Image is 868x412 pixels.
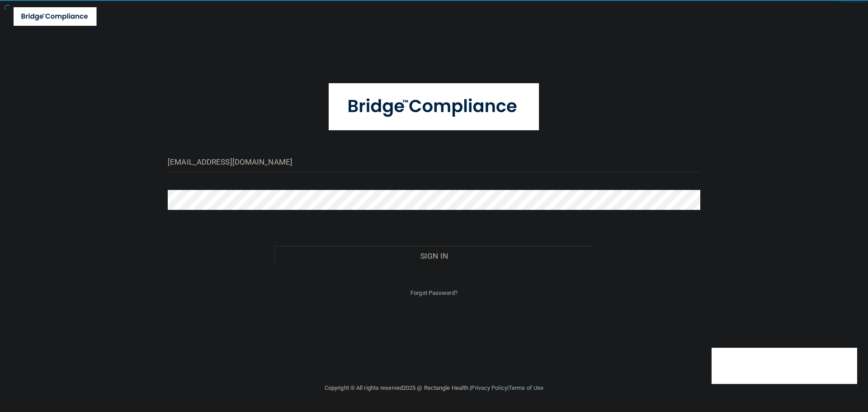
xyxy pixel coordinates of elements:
button: Sign In [274,246,594,266]
a: Privacy Policy [471,384,507,391]
img: bridge_compliance_login_screen.278c3ca4.svg [14,7,97,26]
div: Copyright © All rights reserved 2025 @ Rectangle Health | | [269,374,599,403]
a: Forgot Password? [410,289,458,296]
a: Terms of Use [509,384,543,391]
img: bridge_compliance_login_screen.278c3ca4.svg [329,83,539,130]
iframe: Drift Widget Chat Controller [712,348,857,384]
input: Email [168,152,700,172]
